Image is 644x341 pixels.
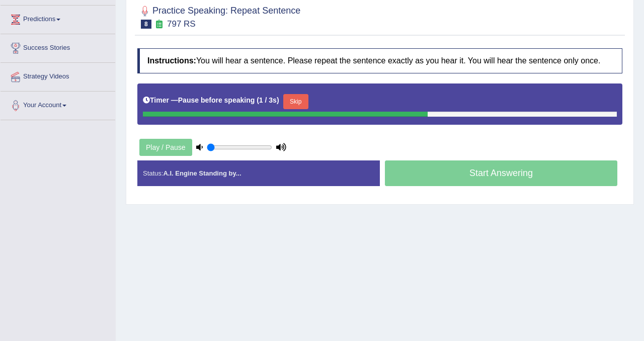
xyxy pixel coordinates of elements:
div: Status: [137,160,380,186]
a: Predictions [1,6,115,31]
a: Your Account [1,92,115,117]
b: Instructions: [147,56,196,65]
a: Strategy Videos [1,63,115,88]
h5: Timer — [143,97,279,104]
h2: Practice Speaking: Repeat Sentence [137,4,300,29]
a: Success Stories [1,34,115,59]
b: ) [277,96,279,104]
small: Exam occurring question [154,20,165,29]
strong: A.I. Engine Standing by... [163,169,241,177]
h4: You will hear a sentence. Please repeat the sentence exactly as you hear it. You will hear the se... [137,48,622,73]
b: 1 / 3s [259,96,277,104]
b: Pause before speaking [178,96,255,104]
span: 8 [141,20,151,29]
small: 797 RS [167,19,196,29]
button: Skip [283,94,308,109]
b: ( [257,96,259,104]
